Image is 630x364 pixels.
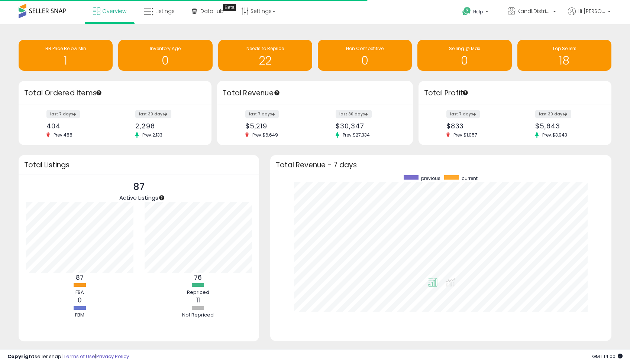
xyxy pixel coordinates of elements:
h1: 18 [521,55,608,67]
h1: 22 [222,55,308,67]
label: last 7 days [245,110,279,118]
b: 87 [76,273,84,282]
span: Overview [102,7,126,15]
strong: Copyright [7,353,35,360]
h1: 0 [322,55,408,67]
a: Inventory Age 0 [118,40,212,71]
span: Prev: $27,334 [339,132,374,138]
div: $833 [446,122,510,130]
a: Help [456,1,496,24]
a: Top Sellers 18 [517,40,611,71]
span: Prev: $3,943 [539,132,571,138]
a: Privacy Policy [96,353,129,360]
div: FBA [57,289,102,296]
div: Not Repriced [176,312,220,319]
label: last 30 days [336,110,372,118]
label: last 7 days [46,110,80,118]
a: Terms of Use [64,353,95,360]
span: previous [421,175,440,181]
a: Non Competitive 0 [318,40,412,71]
a: BB Price Below Min 1 [19,40,113,71]
span: KandLDistribution LLC [517,7,551,15]
span: Non Competitive [346,45,384,52]
span: BB Price Below Min [45,45,86,52]
i: Get Help [462,7,471,16]
div: Tooltip anchor [96,89,102,96]
div: $30,347 [336,122,400,130]
b: 0 [78,296,82,305]
a: Needs to Reprice 22 [218,40,312,71]
h3: Total Listings [24,162,253,168]
span: Prev: $6,649 [249,132,282,138]
div: Tooltip anchor [223,4,236,11]
h3: Total Profit [424,88,606,98]
label: last 30 days [135,110,171,118]
label: last 7 days [446,110,480,118]
span: Prev: 2,133 [139,132,166,138]
a: Hi [PERSON_NAME] [568,7,611,24]
b: 76 [194,273,202,282]
h3: Total Ordered Items [24,88,206,98]
div: FBM [57,312,102,319]
span: Help [473,9,483,15]
span: Top Sellers [552,45,576,52]
div: $5,219 [245,122,310,130]
span: Prev: 488 [50,132,76,138]
span: current [462,175,478,181]
div: Tooltip anchor [274,89,280,96]
div: 2,296 [135,122,198,130]
h1: 0 [122,55,209,67]
label: last 30 days [535,110,571,118]
h3: Total Revenue - 7 days [276,162,606,168]
span: Inventory Age [150,45,181,52]
h1: 1 [22,55,109,67]
span: Needs to Reprice [246,45,284,52]
span: DataHub [200,7,224,15]
div: 404 [46,122,110,130]
div: Repriced [176,289,220,296]
div: Tooltip anchor [462,89,469,96]
span: Listings [155,7,175,15]
h1: 0 [421,55,508,67]
span: Prev: $1,057 [450,132,481,138]
p: 87 [119,180,158,194]
b: 11 [196,296,200,305]
a: Selling @ Max 0 [417,40,511,71]
span: Hi [PERSON_NAME] [578,7,605,15]
div: Tooltip anchor [158,194,165,201]
h3: Total Revenue [223,88,407,98]
span: Selling @ Max [449,45,480,52]
span: 2025-10-14 14:00 GMT [592,353,623,360]
span: Active Listings [119,194,158,201]
div: seller snap | | [7,353,129,360]
div: $5,643 [535,122,598,130]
